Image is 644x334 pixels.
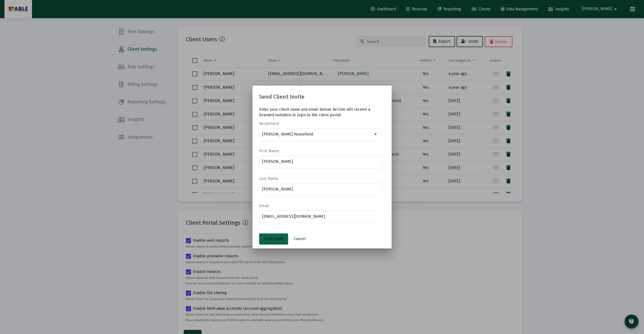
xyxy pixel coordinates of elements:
label: Last Name [259,176,379,181]
p: Enter your client name and email below; he/she will receive a branded invitation to login to the ... [259,107,385,118]
label: Email [259,204,379,208]
label: Household [259,121,379,126]
input: Select a Household [262,132,373,137]
button: Cancel [289,233,310,245]
span: Cancel [294,236,306,241]
div: Send Client Invite [259,92,385,101]
label: First Name [259,149,379,153]
mat-icon: arrow_drop_down [373,131,379,138]
span: Send Invite [264,236,284,241]
button: Send Invite [259,233,288,245]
